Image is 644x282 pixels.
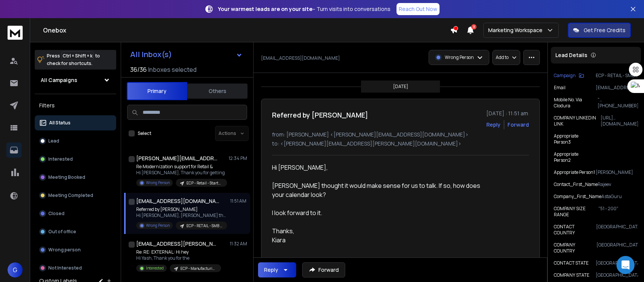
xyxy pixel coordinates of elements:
div: I look forward to it. [272,208,492,226]
p: Appropriate Person1 [554,169,595,175]
p: Meeting Completed [48,192,93,198]
h1: Onebox [43,26,450,35]
p: [PERSON_NAME] [596,169,638,175]
p: Press to check for shortcuts. [47,52,100,67]
span: Ctrl + Shift + k [61,51,94,60]
p: 11:51 AM [230,198,247,204]
p: "[PHONE_NUMBER]" [598,97,638,109]
button: Interested [35,152,116,167]
p: CONTACT STATE [554,260,589,266]
p: Appropriate Person2 [554,151,596,163]
p: ECP - Manufacturing - Enterprise | [PERSON_NAME] [180,266,217,271]
p: Hi [PERSON_NAME], [PERSON_NAME] thought it [136,212,227,218]
p: ECP - Retail - Startup | [PERSON_NAME] [186,180,223,186]
p: Interested [146,265,164,271]
p: Marketing Workspace [488,26,546,34]
p: [GEOGRAPHIC_DATA] [596,224,638,236]
p: ECP - RETAIL - SMB | [PERSON_NAME] [596,73,638,79]
p: [DATE] : 11:51 am [486,110,529,117]
button: All Campaigns [35,73,116,88]
button: Forward [302,262,345,277]
p: COMPANY COUNTRY [554,242,596,254]
h1: [EMAIL_ADDRESS][PERSON_NAME][DOMAIN_NAME] [136,240,219,248]
p: AstaGuru [601,194,638,200]
img: logo [8,26,23,40]
h1: [EMAIL_ADDRESS][DOMAIN_NAME] [136,197,219,205]
p: Wrong Person [445,54,474,60]
button: Primary [127,82,187,100]
p: [URL][DOMAIN_NAME] [601,115,638,127]
p: Wrong Person [146,223,170,228]
p: Add to [496,54,509,60]
h3: Inboxes selected [148,65,197,74]
p: COMPANY STATE [554,272,589,278]
p: Interested [48,156,73,162]
button: G [8,262,23,277]
p: 11:32 AM [230,241,247,247]
p: Appropriate Person3 [554,133,596,145]
button: Get Free Credits [568,23,631,38]
button: Out of office [35,224,116,239]
p: 12:34 PM [229,155,247,161]
p: Lead [48,138,59,144]
p: All Status [49,120,71,126]
p: Referred by [PERSON_NAME] [136,206,227,212]
p: [DATE] [393,84,408,90]
p: [EMAIL_ADDRESS][DOMAIN_NAME] [261,55,340,61]
p: ECP - RETAIL - SMB | [PERSON_NAME] [186,223,223,229]
p: Rajeev [598,181,638,187]
p: from: [PERSON_NAME] <[PERSON_NAME][EMAIL_ADDRESS][DOMAIN_NAME]> [272,131,529,138]
h1: All Campaigns [41,76,77,84]
p: Re: RE: EXTERNAL: Hi hey [136,249,221,255]
p: Closed [48,211,65,217]
p: Not Interested [48,265,82,271]
p: to: <[PERSON_NAME][EMAIL_ADDRESS][PERSON_NAME][DOMAIN_NAME]> [272,140,529,147]
p: Campaign [554,73,576,79]
p: COMPANY SIZE RANGE [554,206,598,218]
button: Reply [486,121,501,129]
button: Others [187,83,247,99]
p: "51 - 200" [598,206,638,218]
p: Meeting Booked [48,174,85,180]
p: Company_First_Name [554,194,601,200]
button: Meeting Completed [35,188,116,203]
label: Select [138,130,151,136]
p: [EMAIL_ADDRESS][DOMAIN_NAME] [596,85,638,91]
h1: All Inbox(s) [130,51,172,58]
div: Hi [PERSON_NAME], [272,163,492,181]
div: [PERSON_NAME] thought it would make sense for us to talk. If so, how does your calendar look? [272,181,492,208]
p: [GEOGRAPHIC_DATA] [596,272,638,278]
p: Email [554,85,566,91]
div: Forward [507,121,529,129]
p: [GEOGRAPHIC_DATA] [596,260,638,266]
p: Reach Out Now [399,5,437,13]
h1: [PERSON_NAME][EMAIL_ADDRESS][DOMAIN_NAME] [136,155,219,162]
button: Reply [258,262,296,277]
button: Meeting Booked [35,170,116,185]
span: 36 / 36 [130,65,147,74]
p: Lead Details [555,51,587,59]
a: Reach Out Now [397,3,440,15]
p: Out of office [48,229,76,235]
h3: Filters [35,100,116,111]
p: – Turn visits into conversations [218,5,390,13]
p: Wrong Person [146,180,170,186]
p: Re:Modernization support for Retail & [136,164,227,170]
p: Contact_First_Name [554,181,598,187]
div: Thanks, Kiara [272,226,492,245]
h1: Referred by [PERSON_NAME] [272,110,368,120]
div: Open Intercom Messenger [616,256,635,274]
span: 3 [471,24,476,29]
button: All Inbox(s) [124,47,249,62]
button: Wrong person [35,242,116,257]
p: COMPANY LINKEDIN LINK [554,115,601,127]
button: Campaign [554,73,584,79]
p: Mobile No. Via Clodura [554,97,598,109]
p: Wrong person [48,247,81,253]
p: Hi [PERSON_NAME], Thank you for getting [136,170,227,176]
button: Closed [35,206,116,221]
div: Reply [264,266,278,274]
